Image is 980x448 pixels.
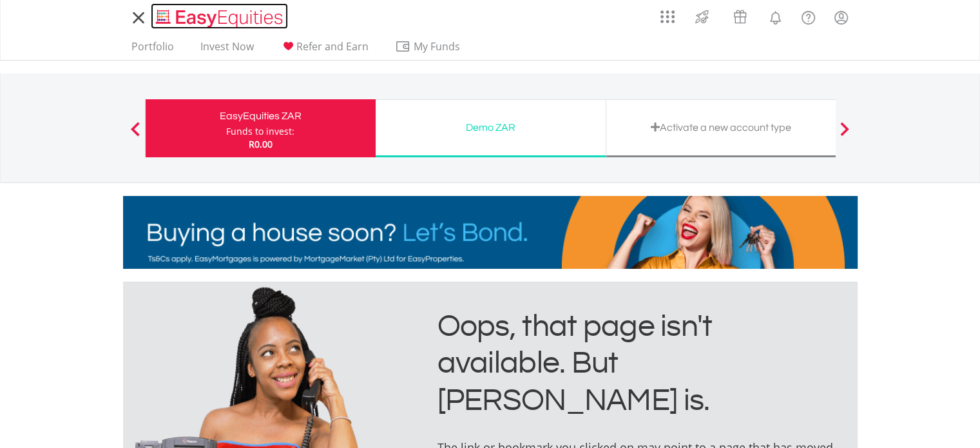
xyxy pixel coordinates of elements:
img: grid-menu-icon.svg [660,10,675,24]
a: Portfolio [126,40,179,60]
img: vouchers-v2.svg [729,6,751,27]
a: AppsGrid [652,3,683,24]
img: EasyEquities_Logo.png [153,8,288,29]
a: Home page [151,3,288,29]
div: EasyEquities ZAR [153,107,368,125]
div: Funds to invest: [226,125,294,138]
a: Invest Now [195,40,259,60]
img: EasyMortage Promotion Banner [123,196,858,269]
a: Refer and Earn [275,40,374,60]
a: My Profile [825,3,858,32]
span: Oops, that page isn't available. But [PERSON_NAME] is. [437,311,713,417]
img: thrive-v2.svg [691,6,713,27]
div: Demo ZAR [383,119,598,137]
span: My Funds [395,38,479,55]
a: Vouchers [721,3,759,27]
a: FAQ's and Support [792,3,825,29]
a: Notifications [759,3,792,29]
div: Activate a new account type [614,119,829,137]
span: R0.00 [249,138,273,150]
span: Refer and Earn [296,39,369,54]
